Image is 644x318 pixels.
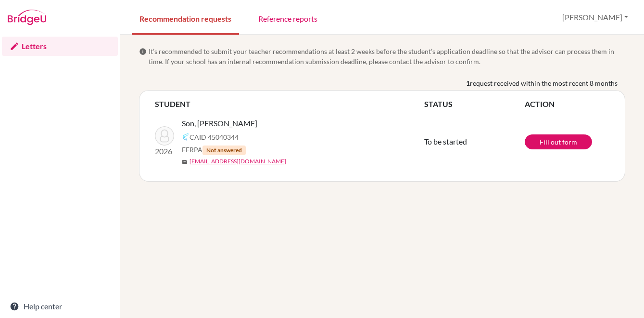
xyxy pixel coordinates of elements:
[202,146,246,155] span: Not answered
[2,37,118,56] a: Letters
[182,159,188,165] span: mail
[470,78,618,88] span: request received within the most recent 8 months
[139,48,147,55] span: info
[132,1,239,35] a: Recommendation requests
[8,10,46,25] img: Bridge-U
[2,297,118,316] a: Help center
[149,46,625,66] span: It’s recommended to submit your teacher recommendations at least 2 weeks before the student’s app...
[155,126,174,146] img: Son, Sungbin
[558,8,632,26] button: [PERSON_NAME]
[525,98,609,110] th: ACTION
[155,98,424,110] th: STUDENT
[466,78,470,88] b: 1
[189,132,239,142] span: CAID 45040344
[182,145,246,155] span: FERPA
[424,98,525,110] th: STATUS
[182,118,257,129] span: Son, [PERSON_NAME]
[424,137,467,146] span: To be started
[182,133,189,141] img: Common App logo
[189,157,286,166] a: [EMAIL_ADDRESS][DOMAIN_NAME]
[155,146,174,157] p: 2026
[251,1,325,35] a: Reference reports
[525,134,592,149] a: Fill out form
